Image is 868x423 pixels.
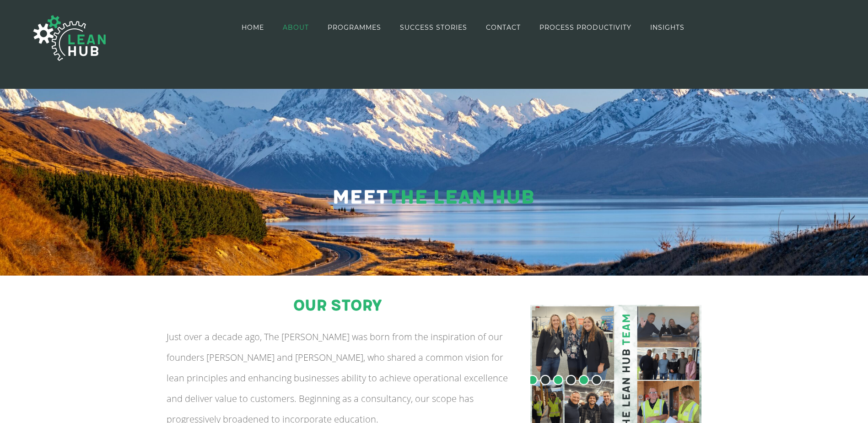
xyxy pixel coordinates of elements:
[242,24,264,31] span: HOME
[242,1,685,54] nav: Main Menu
[486,1,521,54] a: CONTACT
[650,1,685,54] a: INSIGHTS
[328,1,381,54] a: PROGRAMMES
[388,186,534,209] span: The Lean Hub
[539,24,631,31] span: PROCESS PRODUCTIVITY
[283,24,309,31] span: ABOUT
[486,24,521,31] span: CONTACT
[24,5,115,70] img: The Lean Hub | Optimising productivity with Lean Logo
[293,297,382,315] span: our story
[400,24,467,31] span: SUCCESS STORIES
[283,1,309,54] a: ABOUT
[332,186,388,209] span: Meet
[328,24,381,31] span: PROGRAMMES
[242,1,264,54] a: HOME
[650,24,685,31] span: INSIGHTS
[400,1,467,54] a: SUCCESS STORIES
[539,1,631,54] a: PROCESS PRODUCTIVITY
